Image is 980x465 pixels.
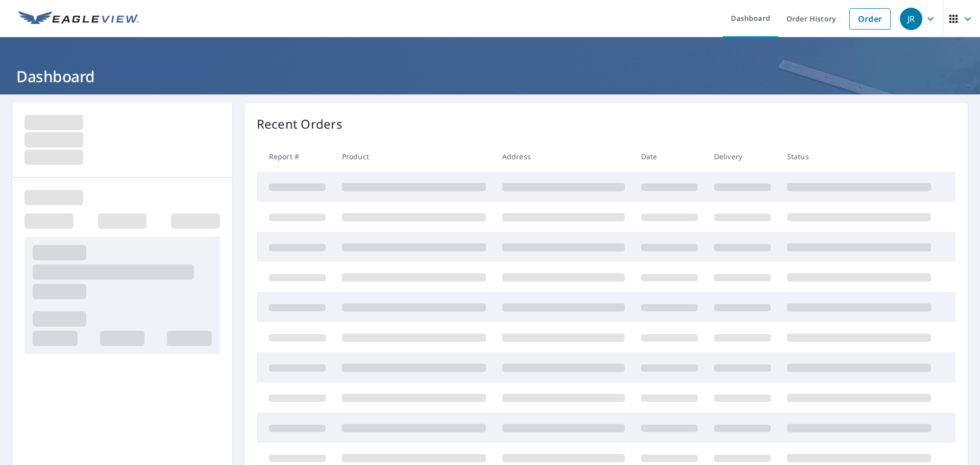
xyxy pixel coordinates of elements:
[257,115,342,133] p: Recent Orders
[779,141,939,172] th: Status
[334,141,494,172] th: Product
[900,8,922,30] div: JR
[633,141,706,172] th: Date
[257,141,334,172] th: Report #
[706,141,779,172] th: Delivery
[12,66,968,87] h1: Dashboard
[849,8,891,30] a: Order
[494,141,633,172] th: Address
[18,11,139,27] img: EV Logo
